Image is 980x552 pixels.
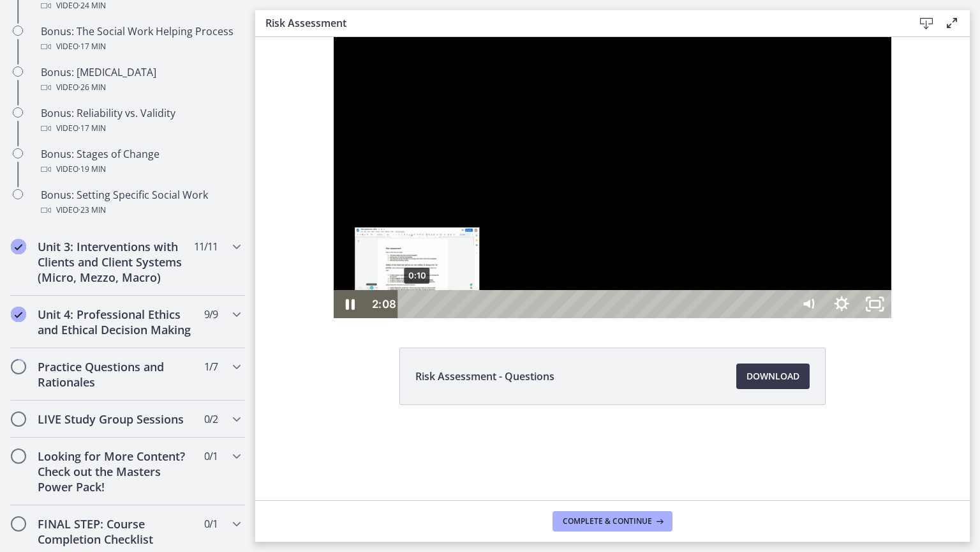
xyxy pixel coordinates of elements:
h2: FINAL STEP: Course Completion Checklist [38,516,193,547]
span: · 17 min [78,39,106,54]
div: Video [41,121,240,136]
span: 1 / 7 [204,359,218,374]
button: Unfullscreen [603,253,636,281]
div: Video [41,39,240,54]
div: Video [41,80,240,95]
span: · 17 min [78,121,106,136]
button: Mute [537,253,570,281]
i: Completed [11,239,26,254]
div: Video [41,162,240,177]
div: Bonus: Stages of Change [41,146,240,177]
span: Download [746,369,799,384]
span: · 23 min [78,203,106,218]
h2: Practice Questions and Rationales [38,359,193,390]
div: Bonus: [MEDICAL_DATA] [41,65,240,95]
h3: Risk Assessment [265,15,893,31]
div: Bonus: Setting Specific Social Work [41,187,240,218]
span: Risk Assessment - Questions [415,369,554,384]
span: Complete & continue [563,516,652,526]
span: 0 / 1 [204,516,218,532]
div: Bonus: Reliability vs. Validity [41,105,240,136]
i: Completed [11,307,26,322]
span: 11 / 11 [194,239,218,254]
div: Bonus: The Social Work Helping Process [41,24,240,54]
button: Show settings menu [570,253,603,281]
span: · 19 min [78,162,106,177]
h2: Looking for More Content? Check out the Masters Power Pack! [38,448,193,494]
span: 9 / 9 [204,307,218,322]
button: Complete & continue [553,511,672,532]
span: 0 / 2 [204,411,218,427]
iframe: Video Lesson [255,37,970,318]
h2: Unit 4: Professional Ethics and Ethical Decision Making [38,307,193,337]
h2: Unit 3: Interventions with Clients and Client Systems (Micro, Mezzo, Macro) [38,239,193,285]
div: Video [41,203,240,218]
h2: LIVE Study Group Sessions [38,411,193,427]
span: · 26 min [78,80,106,95]
a: Download [736,364,810,389]
span: 0 / 1 [204,448,218,464]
